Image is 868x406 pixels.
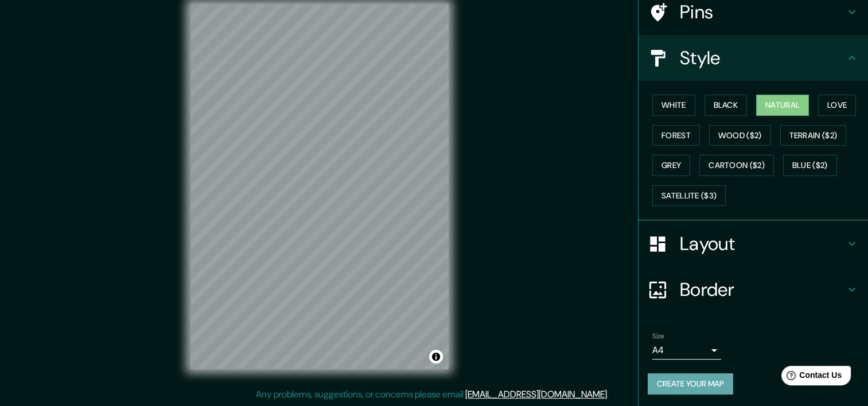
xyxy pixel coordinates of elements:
[699,155,774,176] button: Cartoon ($2)
[256,388,609,401] p: Any problems, suggestions, or concerns please email .
[610,388,613,401] div: .
[652,331,664,341] label: Size
[190,4,449,369] canvas: Map
[756,95,809,116] button: Natural
[648,373,733,395] button: Create your map
[639,35,868,81] div: Style
[680,46,845,69] h4: Style
[709,125,771,146] button: Wood ($2)
[680,232,845,255] h4: Layout
[680,1,845,24] h4: Pins
[652,155,690,176] button: Grey
[818,95,856,116] button: Love
[652,125,700,146] button: Forest
[609,388,610,401] div: .
[429,350,443,364] button: Toggle attribution
[652,185,726,206] button: Satellite ($3)
[680,278,845,301] h4: Border
[465,388,607,400] a: [EMAIL_ADDRESS][DOMAIN_NAME]
[639,221,868,267] div: Layout
[652,341,721,360] div: A4
[780,125,847,146] button: Terrain ($2)
[652,95,695,116] button: White
[766,361,855,393] iframe: Help widget launcher
[704,95,748,116] button: Black
[783,155,837,176] button: Blue ($2)
[639,267,868,313] div: Border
